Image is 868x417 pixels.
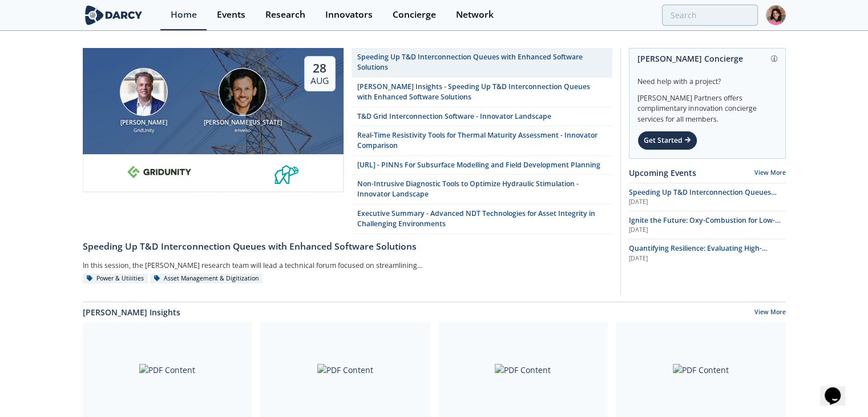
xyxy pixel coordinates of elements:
a: [PERSON_NAME] Insights [83,306,180,318]
img: 10e008b0-193f-493d-a134-a0520e334597 [127,160,191,184]
div: [PERSON_NAME] Concierge [637,49,777,69]
div: [DATE] [629,254,786,263]
a: Non-Intrusive Diagnostic Tools to Optimize Hydraulic Stimulation - Innovator Landscape [352,175,612,205]
div: [PERSON_NAME] Partners offers complimentary innovation concierge services for all members. [637,87,777,125]
div: Need help with a project? [637,69,777,87]
a: Speeding Up T&D Interconnection Queues with Enhanced Software Solutions [352,48,612,78]
a: [PERSON_NAME] Insights - Speeding Up T&D Interconnection Queues with Enhanced Software Solutions [352,78,612,107]
span: Speeding Up T&D Interconnection Queues with Enhanced Software Solutions [629,187,777,207]
a: Quantifying Resilience: Evaluating High-Impact, Low-Frequency (HILF) Events [DATE] [629,243,786,263]
div: Power & Utilities [83,274,148,284]
a: Executive Summary - Advanced NDT Technologies for Asset Integrity in Challenging Environments [352,205,612,234]
a: Real-Time Resistivity Tools for Thermal Maturity Assessment - Innovator Comparison [352,126,612,156]
a: View More [754,169,786,177]
iframe: chat widget [820,371,857,406]
div: Concierge [393,10,436,19]
a: Speeding Up T&D Interconnection Queues with Enhanced Software Solutions [83,234,612,254]
a: View More [754,308,786,318]
div: Research [265,10,305,19]
a: Ignite the Future: Oxy-Combustion for Low-Carbon Power [DATE] [629,215,786,235]
img: information.svg [771,55,777,62]
div: Network [456,10,494,19]
a: [URL] - PINNs For Subsurface Modelling and Field Development Planning [352,156,612,175]
div: In this session, the [PERSON_NAME] research team will lead a technical forum focused on streamlin... [83,258,466,274]
div: GridUnity [99,127,189,134]
div: Home [171,10,197,19]
div: [DATE] [629,226,786,235]
img: Brian Fitzsimons [120,68,168,116]
div: [PERSON_NAME][US_STATE] [197,118,288,127]
div: Innovators [325,10,373,19]
div: Asset Management & Digitization [150,274,263,284]
div: 28 [310,61,329,75]
div: Aug [310,75,329,87]
div: Events [217,10,245,19]
img: Luigi Montana [219,68,267,116]
span: Quantifying Resilience: Evaluating High-Impact, Low-Frequency (HILF) Events [629,243,768,263]
a: T&D Grid Interconnection Software - Innovator Landscape [352,107,612,126]
div: Speeding Up T&D Interconnection Queues with Enhanced Software Solutions [83,240,612,254]
img: 336b6de1-6040-4323-9c13-5718d9811639 [274,160,298,184]
div: [PERSON_NAME] [99,118,189,127]
a: Brian Fitzsimons [PERSON_NAME] GridUnity Luigi Montana [PERSON_NAME][US_STATE] envelio 28 Aug [83,48,344,234]
span: Ignite the Future: Oxy-Combustion for Low-Carbon Power [629,215,781,235]
div: [DATE] [629,198,786,207]
img: Profile [766,5,786,25]
input: Advanced Search [662,5,758,26]
a: Speeding Up T&D Interconnection Queues with Enhanced Software Solutions [DATE] [629,187,786,207]
div: Speeding Up T&D Interconnection Queues with Enhanced Software Solutions [357,52,606,73]
img: logo-wide.svg [83,5,145,25]
div: envelio [197,127,288,134]
a: Upcoming Events [629,167,696,179]
div: Get Started [637,131,697,150]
